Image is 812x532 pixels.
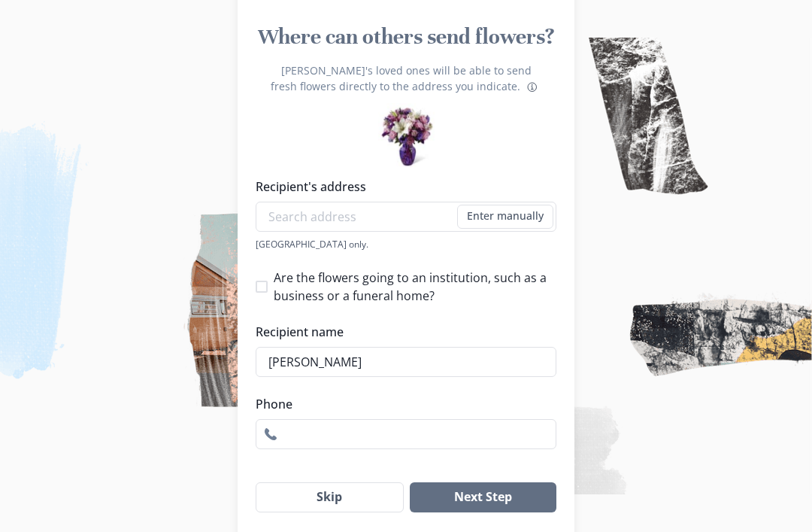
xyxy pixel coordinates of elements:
h1: Where can others send flowers? [256,23,556,50]
button: Skip [256,482,404,512]
button: Next Step [410,482,556,512]
button: About flower deliveries [523,78,541,96]
button: Enter manually [457,205,553,229]
div: Preview of some flower bouquets [378,103,435,160]
label: Phone [256,395,547,413]
label: Recipient name [256,323,547,341]
input: Search address [256,202,556,232]
p: [PERSON_NAME]'s loved ones will be able to send fresh flowers directly to the address you indicate. [256,62,556,97]
label: Recipient's address [256,178,547,196]
span: Are the flowers going to an institution, such as a business or a funeral home? [274,269,556,305]
div: [GEOGRAPHIC_DATA] only. [256,238,556,251]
